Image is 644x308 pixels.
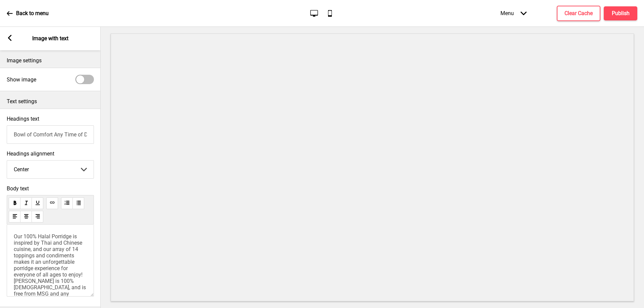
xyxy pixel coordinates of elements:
button: italic [20,197,32,209]
label: Headings alignment [7,150,94,157]
span: Body text [7,185,94,192]
label: Headings text [7,116,39,122]
button: alignLeft [9,211,20,223]
h4: Clear Cache [565,10,593,17]
button: Publish [604,6,637,20]
button: bold [9,197,20,209]
label: Show image [7,76,36,83]
p: Image with text [32,35,68,42]
button: orderedList [61,197,73,209]
h4: Publish [612,10,630,17]
a: Back to menu [7,4,49,22]
p: Image settings [7,57,94,64]
button: underline [32,197,43,209]
button: unorderedList [72,197,84,209]
button: Clear Cache [557,6,600,21]
div: Menu [494,3,533,23]
button: link [46,197,58,209]
button: alignRight [32,211,43,223]
button: alignCenter [20,211,32,223]
p: Back to menu [16,10,49,17]
p: Text settings [7,98,94,105]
